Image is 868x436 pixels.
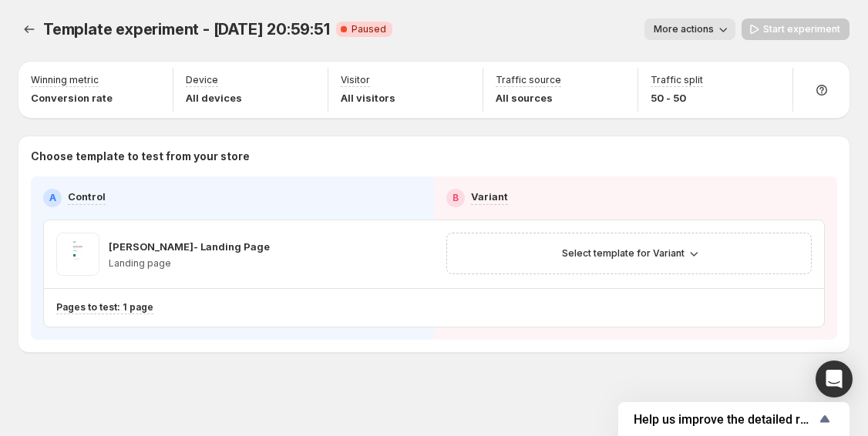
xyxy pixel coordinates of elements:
p: Traffic source [496,74,561,86]
p: Visitor [341,74,370,86]
p: Winning metric [31,74,99,86]
p: [PERSON_NAME]- Landing Page [109,239,270,254]
h2: B [453,192,459,204]
span: More actions [654,23,714,35]
p: Landing page [109,257,270,270]
span: Select template for Variant [562,247,685,260]
p: Control [68,189,106,204]
p: Choose template to test from your store [31,149,837,164]
span: Template experiment - [DATE] 20:59:51 [43,20,330,39]
p: All sources [496,90,561,106]
p: All devices [186,90,242,106]
div: Open Intercom Messenger [816,361,853,397]
p: Traffic split [651,74,703,86]
button: Show survey - Help us improve the detailed report for A/B campaigns [634,410,834,428]
p: Conversion rate [31,90,113,106]
span: Help us improve the detailed report for A/B campaigns [634,412,816,427]
p: Device [186,74,218,86]
button: More actions [644,18,735,40]
p: Variant [471,189,508,204]
img: Abraham- Landing Page [56,233,99,276]
p: All visitors [341,90,395,106]
p: Pages to test: 1 page [56,301,153,314]
h2: A [49,192,56,204]
button: Select template for Variant [553,243,706,264]
span: Paused [352,23,386,35]
p: 50 - 50 [651,90,703,106]
button: Experiments [19,18,40,40]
